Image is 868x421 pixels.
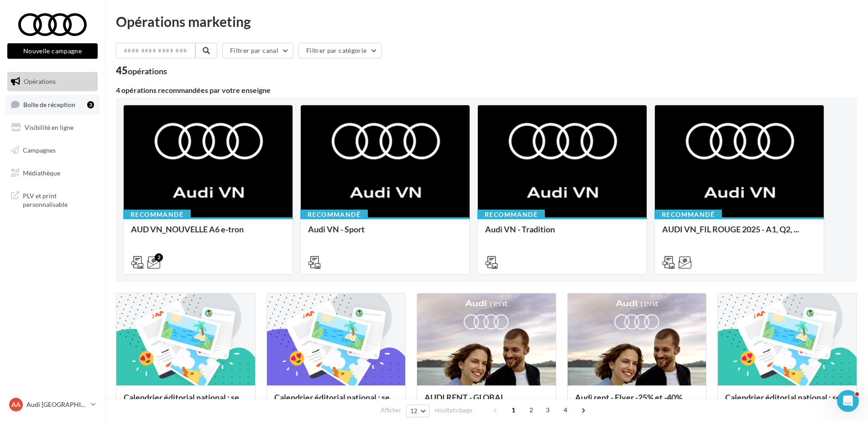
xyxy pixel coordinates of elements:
iframe: Intercom live chat [837,390,859,412]
span: 12 [410,407,418,415]
div: 45 [116,66,167,76]
span: Boîte de réception [23,100,75,108]
span: Audi VN - Sport [308,224,365,234]
a: AA Audi [GEOGRAPHIC_DATA] [7,396,98,413]
a: Opérations [5,72,99,91]
span: Calendrier éditorial national : se... [124,392,245,402]
span: 2 [524,403,539,417]
div: Recommandé [123,210,191,220]
span: Audi rent - Flyer -25% et -40% [575,392,682,402]
div: opérations [128,67,167,75]
div: 3 [87,101,94,108]
div: 4 opérations recommandées par votre enseigne [116,87,857,94]
span: Médiathèque [23,169,60,176]
span: PLV et print personnalisable [23,190,94,209]
div: 2 [155,253,163,262]
span: AA [11,400,21,409]
button: 12 [406,405,429,417]
a: Campagnes [5,141,99,160]
span: AUD VN_NOUVELLE A6 e-tron [131,224,244,234]
span: 4 [558,403,573,417]
span: Opérations [24,77,56,85]
span: Calendrier éditorial national : se... [725,392,846,402]
span: Visibilité en ligne [25,123,73,131]
span: Calendrier éditorial national : se... [274,392,395,402]
a: Visibilité en ligne [5,118,99,137]
span: Campagnes [23,146,56,154]
span: Afficher [381,406,401,415]
button: Filtrer par canal [222,43,293,58]
span: Audi VN - Tradition [485,224,555,234]
div: Recommandé [300,210,368,220]
button: Nouvelle campagne [7,43,98,59]
div: Recommandé [654,210,722,220]
span: résultats/page [434,406,472,415]
span: 1 [506,403,521,417]
a: Médiathèque [5,164,99,183]
div: Recommandé [477,210,545,220]
p: Audi [GEOGRAPHIC_DATA] [26,400,87,409]
a: Boîte de réception3 [5,95,99,114]
button: Filtrer par catégorie [298,43,382,58]
a: PLV et print personnalisable [5,186,99,213]
span: 3 [540,403,555,417]
div: Opérations marketing [116,15,857,28]
span: AUDI VN_FIL ROUGE 2025 - A1, Q2, ... [662,224,799,234]
span: AUDI RENT - GLOBAL [424,392,505,402]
